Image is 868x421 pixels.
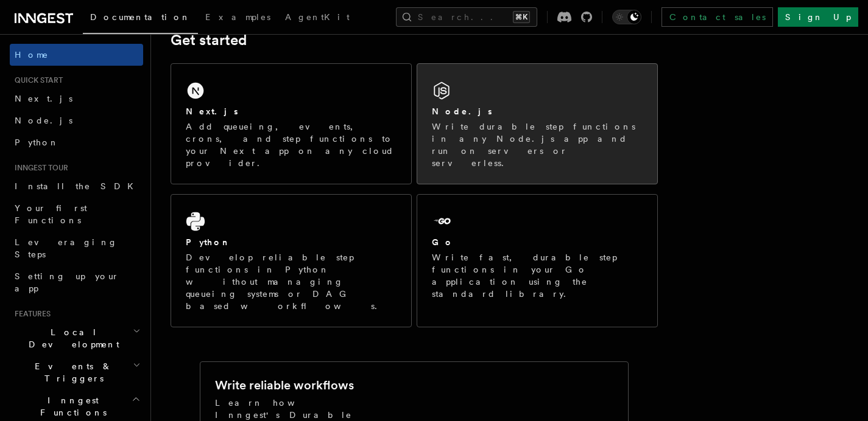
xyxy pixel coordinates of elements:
button: Toggle dark mode [612,10,641,24]
p: Write fast, durable step functions in your Go application using the standard library. [432,251,643,300]
h2: Go [432,236,454,248]
a: Your first Functions [10,197,143,231]
a: Node.jsWrite durable step functions in any Node.js app and run on servers or serverless. [417,63,658,184]
h2: Next.js [186,105,238,117]
a: Get started [171,32,247,49]
kbd: ⌘K [513,11,530,23]
span: Inngest Functions [10,394,132,419]
span: Events & Triggers [10,360,133,384]
h2: Python [186,236,231,248]
span: Local Development [10,326,133,350]
span: Your first Functions [15,203,87,225]
span: Node.js [15,116,72,125]
button: Local Development [10,321,143,355]
a: Contact sales [662,7,773,27]
a: Setting up your app [10,265,143,299]
p: Add queueing, events, crons, and step functions to your Next app on any cloud provider. [186,120,397,169]
span: Python [15,137,59,147]
a: Next.js [10,88,143,110]
a: AgentKit [278,4,357,33]
a: Sign Up [778,7,858,27]
p: Write durable step functions in any Node.js app and run on servers or serverless. [432,120,643,169]
a: PythonDevelop reliable step functions in Python without managing queueing systems or DAG based wo... [171,194,412,327]
a: Node.js [10,110,143,131]
span: Setting up your app [15,271,119,293]
button: Search...⌘K [396,7,537,27]
span: Home [15,49,49,61]
button: Events & Triggers [10,355,143,389]
p: Develop reliable step functions in Python without managing queueing systems or DAG based workflows. [186,251,397,312]
a: Next.jsAdd queueing, events, crons, and step functions to your Next app on any cloud provider. [171,63,412,184]
h2: Write reliable workflows [215,377,354,394]
span: AgentKit [285,12,350,22]
span: Examples [205,12,270,22]
h2: Node.js [432,105,492,117]
a: GoWrite fast, durable step functions in your Go application using the standard library. [417,194,658,327]
span: Quick start [10,75,63,85]
span: Inngest tour [10,163,68,173]
span: Next.js [15,94,72,103]
span: Install the SDK [15,181,141,191]
span: Documentation [90,12,191,22]
a: Documentation [83,4,198,34]
span: Features [10,309,51,319]
a: Python [10,131,143,153]
a: Examples [198,4,278,33]
a: Leveraging Steps [10,231,143,265]
a: Home [10,44,143,66]
span: Leveraging Steps [15,237,118,259]
a: Install the SDK [10,175,143,197]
